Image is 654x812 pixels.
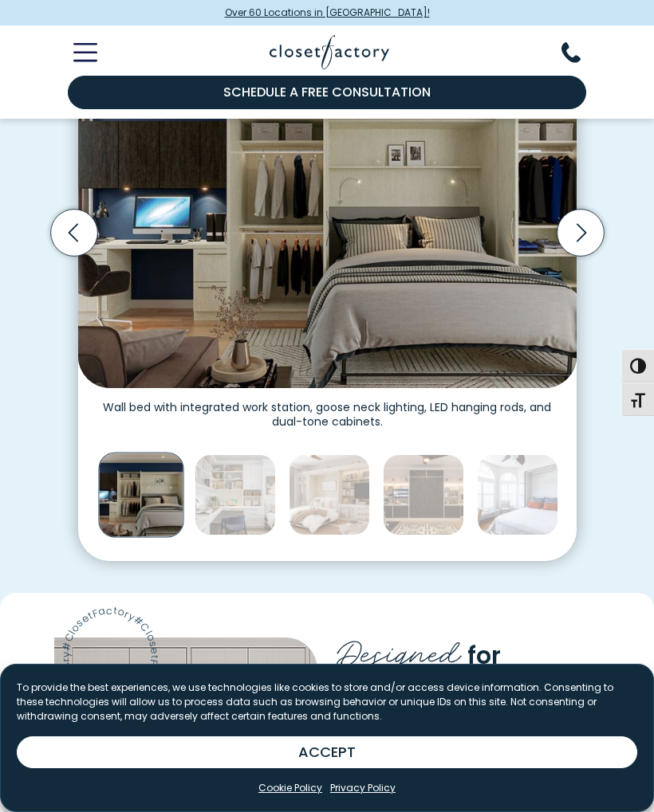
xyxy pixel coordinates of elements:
a: Cookie Policy [258,781,322,795]
img: Contemporary two-tone wall bed in dark espresso and light ash, surrounded by integrated media cab... [383,454,464,535]
figcaption: Wall bed with integrated work station, goose neck lighting, LED hanging rods, and dual-tone cabin... [78,388,577,429]
span: Over 60 Locations in [GEOGRAPHIC_DATA]! [225,6,430,20]
img: Murphy bed with a hidden frame wall feature [477,454,558,535]
img: Elegant cream-toned wall bed with TV display, decorative shelving, and frosted glass cabinet doors [289,454,370,535]
a: Privacy Policy [330,781,396,795]
img: Wall bed with integrated work station, goose neck lighting, LED hanging rods, and dual-tone cabin... [98,452,183,537]
img: Wall bed with integrated work station, goose neck lighting, LED hanging rods, and dual-tone cabin... [78,37,577,388]
button: Toggle High Contrast [622,349,654,382]
img: Closet Factory Logo [270,35,389,69]
img: Wall bed built into shaker cabinetry in office, includes crown molding and goose neck lighting. [195,454,276,535]
button: Next slide [552,204,609,261]
button: Previous slide [45,204,103,261]
a: Schedule a Free Consultation [68,76,586,109]
span: for [467,639,501,672]
span: Designed [337,626,461,674]
button: ACCEPT [17,736,637,768]
button: Toggle Mobile Menu [54,43,97,62]
p: To provide the best experiences, we use technologies like cookies to store and/or access device i... [17,681,637,724]
button: Phone Number [561,42,600,63]
button: Toggle Font size [622,382,654,416]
